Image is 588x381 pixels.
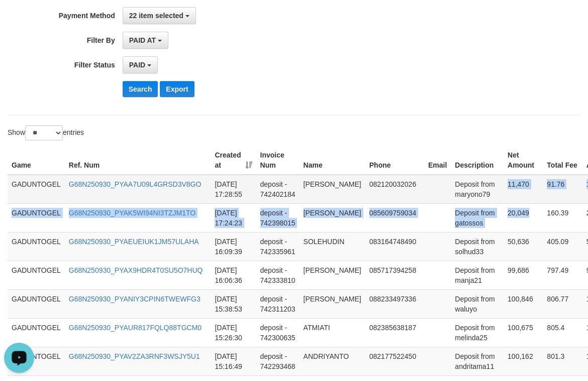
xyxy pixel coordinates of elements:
span: PAID [129,61,145,69]
td: 088233497336 [365,289,424,318]
span: PAID AT [129,36,156,44]
td: Deposit from waluyo [451,289,504,318]
td: GADUNTOGEL [8,261,65,289]
td: 91.76 [543,175,582,204]
a: G68N250930_PYAA7U09L4GRSD3V8GO [69,180,202,188]
th: Description [451,146,504,175]
td: GADUNTOGEL [8,175,65,204]
td: SOLEHUDIN [300,232,365,261]
button: Open LiveChat chat widget [4,4,34,34]
span: 22 item selected [129,12,183,20]
button: Export [160,81,194,97]
td: deposit - 742300635 [256,318,300,347]
th: Total Fee [543,146,582,175]
td: deposit - 742402184 [256,175,300,204]
td: 797.49 [543,261,582,289]
a: G68N250930_PYAEUEIUK1JM57ULAHA [69,238,199,246]
a: G68N250930_PYAK5WI94NI3TZJM1TO [69,209,195,217]
th: Name [300,146,365,175]
td: 806.77 [543,289,582,318]
td: 082385638187 [365,318,424,347]
td: 50,636 [504,232,543,261]
td: Deposit from manja21 [451,261,504,289]
td: [DATE] 17:28:55 [211,175,256,204]
td: [PERSON_NAME] [300,175,365,204]
td: [DATE] 17:24:23 [211,203,256,232]
td: deposit - 742311203 [256,289,300,318]
label: Show entries [8,125,84,140]
td: deposit - 742333810 [256,261,300,289]
td: 11,470 [504,175,543,204]
th: Ref. Num [65,146,211,175]
th: Invoice Num [256,146,300,175]
td: 801.3 [543,347,582,375]
th: Email [424,146,451,175]
td: ATMIATI [300,318,365,347]
td: deposit - 742398015 [256,203,300,232]
button: PAID AT [123,32,168,49]
a: G68N250930_PYAV2ZA3RNF3WSJY5U1 [69,352,200,360]
a: G68N250930_PYAX9HDR4T0SU5O7HUQ [69,266,203,274]
a: G68N250930_PYAUR817FQLQ88TGCM0 [69,324,202,332]
td: deposit - 742293468 [256,347,300,375]
td: 083164748490 [365,232,424,261]
td: 20,049 [504,203,543,232]
td: 100,846 [504,289,543,318]
td: 805.4 [543,318,582,347]
td: GADUNTOGEL [8,318,65,347]
td: [DATE] 15:26:30 [211,318,256,347]
a: G68N250930_PYANIY3CPIN6TWEWFG3 [69,295,201,303]
td: 160.39 [543,203,582,232]
td: 100,675 [504,318,543,347]
td: [DATE] 15:38:53 [211,289,256,318]
td: Deposit from melinda25 [451,318,504,347]
td: [PERSON_NAME] [300,203,365,232]
td: Deposit from andritama11 [451,347,504,375]
th: Created at: activate to sort column ascending [211,146,256,175]
button: 22 item selected [123,7,196,24]
td: [DATE] 16:06:36 [211,261,256,289]
td: 082177522450 [365,347,424,375]
td: [PERSON_NAME] [300,261,365,289]
td: [DATE] 15:16:49 [211,347,256,375]
td: ANDRIYANTO [300,347,365,375]
td: Deposit from maryono79 [451,175,504,204]
td: Deposit from gatossos [451,203,504,232]
td: [PERSON_NAME] [300,289,365,318]
td: 082120032026 [365,175,424,204]
td: 085609759034 [365,203,424,232]
td: GADUNTOGEL [8,289,65,318]
th: Net Amount [504,146,543,175]
td: 085717394258 [365,261,424,289]
th: Phone [365,146,424,175]
td: GADUNTOGEL [8,232,65,261]
td: 405.09 [543,232,582,261]
button: Search [123,81,158,97]
td: GADUNTOGEL [8,203,65,232]
td: 100,162 [504,347,543,375]
th: Game [8,146,65,175]
td: [DATE] 16:09:39 [211,232,256,261]
td: Deposit from solhud33 [451,232,504,261]
button: PAID [123,56,158,73]
select: Showentries [25,125,63,140]
td: 99,686 [504,261,543,289]
td: deposit - 742335961 [256,232,300,261]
